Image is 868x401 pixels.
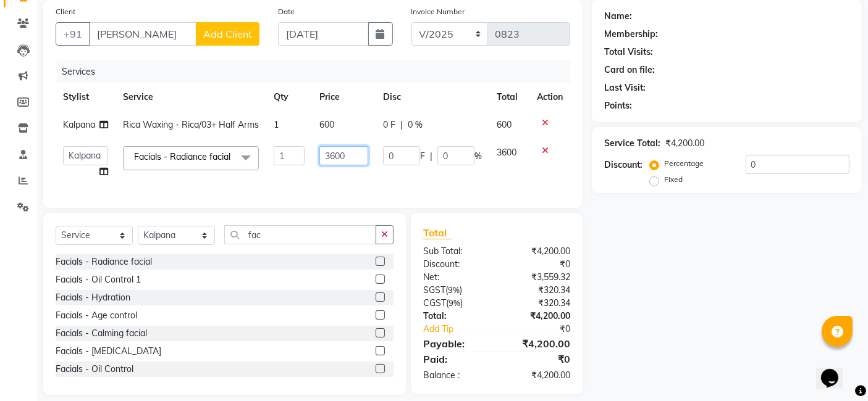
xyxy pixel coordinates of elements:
[134,151,230,162] span: Facials - Radiance facial
[497,119,512,130] span: 600
[56,6,75,17] label: Client
[604,10,632,23] div: Name:
[497,297,579,310] div: ₹320.34
[224,225,376,244] input: Search or Scan
[665,137,704,150] div: ₹4,200.00
[57,60,579,83] div: Services
[414,336,497,351] div: Payable:
[449,298,460,308] span: 9%
[230,151,236,162] a: x
[274,119,279,130] span: 1
[497,310,579,323] div: ₹4,200.00
[196,22,259,46] button: Add Client
[56,309,137,322] div: Facials - Age control
[604,64,655,76] div: Card on file:
[414,310,497,323] div: Total:
[497,336,579,351] div: ₹4,200.00
[497,284,579,297] div: ₹320.34
[448,285,460,295] span: 9%
[604,99,632,112] div: Points:
[816,352,856,389] iframe: chat widget
[414,284,497,297] div: ( )
[474,150,482,163] span: %
[420,150,425,163] span: F
[400,118,403,131] span: |
[414,297,497,310] div: ( )
[56,273,141,286] div: Facials - Oil Control 1
[414,245,497,258] div: Sub Total:
[423,297,446,308] span: CGST
[63,119,95,130] span: Kalpana
[411,6,465,17] label: Invoice Number
[497,147,516,158] span: 3600
[414,369,497,382] div: Balance :
[56,327,147,340] div: Facials - Calming facial
[278,6,295,17] label: Date
[529,83,570,111] th: Action
[414,323,510,336] a: Add Tip
[497,258,579,271] div: ₹0
[664,174,683,185] label: Fixed
[376,83,489,111] th: Disc
[604,28,658,41] div: Membership:
[664,158,704,169] label: Percentage
[266,83,312,111] th: Qty
[383,118,395,131] span: 0 F
[604,81,646,94] div: Last Visit:
[56,345,161,358] div: Facials - [MEDICAL_DATA]
[497,245,579,258] div: ₹4,200.00
[123,119,259,130] span: Rica Waxing - Rica/03+ Half Arms
[116,83,266,111] th: Service
[56,363,133,376] div: Facials - Oil Control
[423,284,445,296] span: SGST
[430,150,432,163] span: |
[489,83,529,111] th: Total
[56,291,130,304] div: Facials - Hydration
[56,83,116,111] th: Stylist
[414,258,497,271] div: Discount:
[497,271,579,284] div: ₹3,559.32
[89,22,196,46] input: Search by Name/Mobile/Email/Code
[56,255,152,268] div: Facials - Radiance facial
[604,46,653,59] div: Total Visits:
[408,118,423,131] span: 0 %
[497,352,579,366] div: ₹0
[414,271,497,284] div: Net:
[497,369,579,382] div: ₹4,200.00
[414,352,497,366] div: Paid:
[423,226,452,239] span: Total
[312,83,376,111] th: Price
[203,28,252,40] span: Add Client
[604,159,643,172] div: Discount:
[511,323,580,336] div: ₹0
[604,137,660,150] div: Service Total:
[56,22,90,46] button: +91
[319,119,334,130] span: 600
